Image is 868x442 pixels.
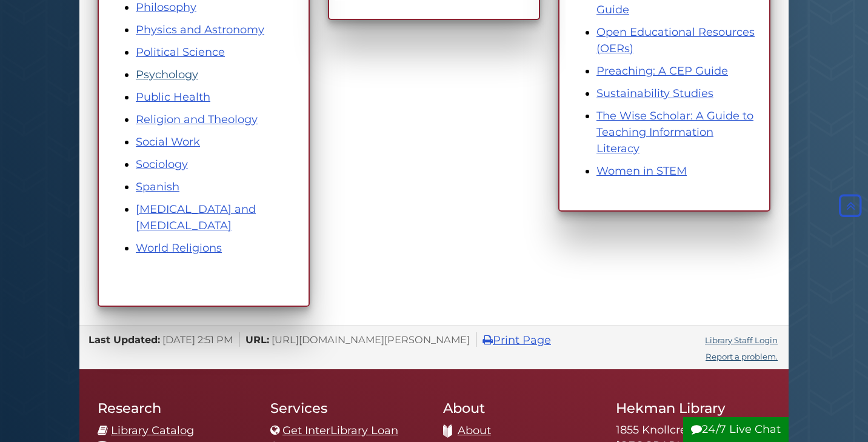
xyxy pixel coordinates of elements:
[136,68,198,81] a: Psychology
[136,23,264,36] a: Physics and Astronomy
[596,64,728,78] a: Preaching: A CEP Guide
[272,333,470,346] span: [URL][DOMAIN_NAME][PERSON_NAME]
[136,1,196,14] a: Philosophy
[136,158,188,171] a: Sociology
[136,90,210,104] a: Public Health
[836,199,865,212] a: Back to Top
[162,333,233,346] span: [DATE] 2:51 PM
[136,135,200,149] a: Social Work
[482,335,493,346] i: Print Page
[88,333,160,346] span: Last Updated:
[683,417,789,442] button: 24/7 Live Chat
[706,352,778,361] a: Report a problem.
[443,400,598,417] h2: About
[98,400,252,417] h2: Research
[482,333,551,347] a: Print Page
[596,25,755,55] a: Open Educational Resources (OERs)
[136,113,258,126] a: Religion and Theology
[282,424,398,437] a: Get InterLibrary Loan
[596,87,713,100] a: Sustainability Studies
[111,424,194,437] a: Library Catalog
[136,180,179,193] a: Spanish
[136,241,222,255] a: World Religions
[616,400,770,417] h2: Hekman Library
[596,164,687,178] a: Women in STEM
[705,335,778,345] a: Library Staff Login
[136,45,225,59] a: Political Science
[136,203,256,232] a: [MEDICAL_DATA] and [MEDICAL_DATA]
[596,109,753,155] a: The Wise Scholar: A Guide to Teaching Information Literacy
[270,400,425,417] h2: Services
[245,333,269,346] span: URL:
